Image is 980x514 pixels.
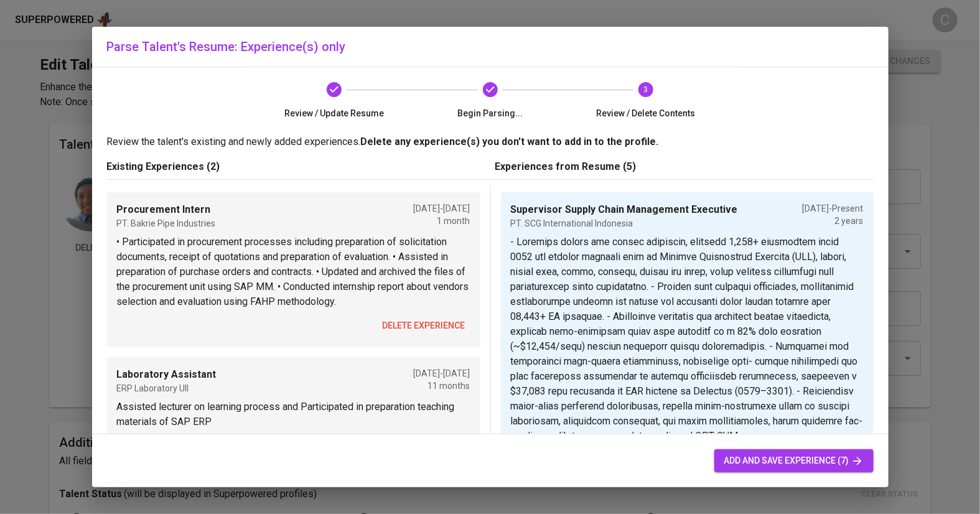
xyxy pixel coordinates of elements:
p: [DATE] - [DATE] [414,202,470,215]
span: delete experience [383,318,465,334]
p: PT. SCG International Indonesia [511,217,738,230]
span: Begin Parsing... [417,107,563,119]
p: [DATE] - Present [803,202,864,215]
p: Review the talent's existing and newly added experiences. [107,134,874,149]
p: PT. Bakrie Pipe Industries [117,217,216,230]
p: Procurement Intern [117,202,216,217]
p: • Participated in procurement processes including preparation of solicitation documents, receipt ... [117,235,470,309]
button: add and save experience (7) [714,449,874,472]
p: 1 month [414,215,470,227]
span: Review / Update Resume [261,107,408,119]
p: 11 months [414,380,470,392]
b: Delete any experience(s) you don't want to add in to the profile. [361,136,659,147]
p: [DATE] - [DATE] [414,367,470,380]
p: Experiences from Resume (5) [495,159,874,174]
p: Laboratory Assistant [117,367,217,382]
h6: Parse Talent's Resume: Experience(s) only [107,37,874,57]
span: Review / Delete Contents [573,107,719,119]
button: delete experience [378,314,470,337]
p: ERP Laboratory UII [117,382,217,395]
p: Existing Experiences (2) [107,159,485,174]
p: Assisted lecturer on learning process and Participated in preparation teaching materials of SAP ERP [117,400,470,429]
span: add and save experience (7) [724,453,864,469]
p: - Loremips dolors ame consec adipiscin, elitsedd 1,258+ eiusmodtem incid 0052 utl etdolor magnaal... [511,235,864,444]
text: 3 [644,85,648,94]
p: Supervisor Supply Chain Management Executive [511,202,738,217]
p: 2 years [803,215,864,227]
